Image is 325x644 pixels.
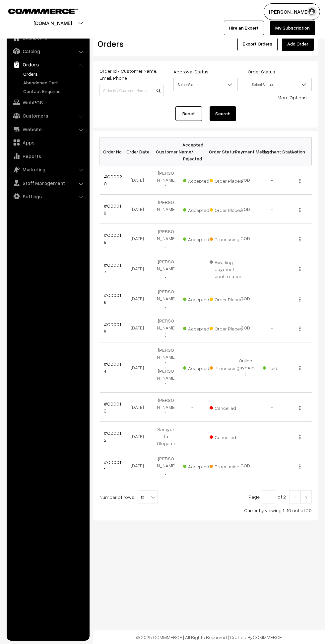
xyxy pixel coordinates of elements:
[210,106,236,121] button: Search
[232,451,259,480] td: COD
[8,58,87,70] a: Orders
[153,253,179,284] td: [PERSON_NAME]
[285,138,312,165] th: Action
[183,234,216,243] span: Accepted
[270,21,315,35] a: My Subscription
[299,366,300,370] img: Menu
[104,430,121,443] a: #OD0012
[248,79,311,90] span: Select Status
[183,323,216,332] span: Accepted
[99,507,312,514] div: Currently viewing 1-10 out of 20
[232,342,259,393] td: Online payment
[153,393,179,422] td: [PERSON_NAME]
[248,78,312,91] span: Select Status
[138,490,158,504] span: 10
[126,253,153,284] td: [DATE]
[8,123,87,135] a: Website
[253,634,282,640] a: COMMMERCE
[99,494,134,501] span: Number of rows
[126,224,153,253] td: [DATE]
[153,165,179,195] td: [PERSON_NAME]
[248,494,260,500] span: Page
[299,267,300,271] img: Menu
[104,232,121,245] a: #OD0018
[126,342,153,393] td: [DATE]
[210,257,243,280] span: Awaiting payment confirmation
[299,237,300,241] img: Menu
[232,284,259,313] td: COD
[183,205,216,214] span: Accepted
[8,190,87,202] a: Settings
[206,138,232,165] th: Order Status
[278,494,286,500] span: of 2
[259,393,285,422] td: -
[210,205,243,214] span: Order Placed
[183,461,216,470] span: Accepted
[126,165,153,195] td: [DATE]
[232,195,259,224] td: COD
[179,253,206,284] td: -
[179,422,206,451] td: -
[303,496,309,500] img: Right
[153,284,179,313] td: [PERSON_NAME]
[126,451,153,480] td: [DATE]
[299,297,300,302] img: Menu
[210,432,243,441] span: Cancelled
[179,393,206,422] td: -
[22,88,87,95] a: Contact Enquires
[183,294,216,303] span: Accepted
[210,403,243,412] span: Cancelled
[232,313,259,342] td: COD
[237,37,278,51] button: Export Orders
[153,451,179,480] td: [PERSON_NAME]
[104,322,121,334] a: #OD0015
[8,110,87,122] a: Customers
[299,326,300,331] img: Menu
[259,224,285,253] td: -
[104,401,121,414] a: #OD0013
[138,491,157,504] span: 10
[126,422,153,451] td: [DATE]
[153,224,179,253] td: [PERSON_NAME]
[8,177,87,189] a: Staff Management
[263,363,296,372] span: Paid
[153,342,179,393] td: [PERSON_NAME] [PERSON_NAME]
[299,464,300,469] img: Menu
[259,253,285,284] td: -
[278,95,307,100] a: More Options
[10,15,95,31] button: [DOMAIN_NAME]
[259,422,285,451] td: -
[126,393,153,422] td: [DATE]
[8,150,87,162] a: Reports
[264,3,320,20] button: [PERSON_NAME]
[210,461,243,470] span: Processing
[282,37,314,51] a: Add Order
[210,294,243,303] span: Order Placed
[175,106,202,121] a: Reset
[8,9,78,14] img: COMMMERCE
[183,363,216,372] span: Accepted
[22,79,87,86] a: Abandoned Cart
[173,68,209,75] label: Approval Status
[104,361,121,374] a: #OD0014
[299,406,300,410] img: Menu
[174,79,237,90] span: Select Status
[179,138,206,165] th: Accepted / Rejected
[8,137,87,148] a: Apps
[153,422,179,451] td: Samyukta Oluganti
[210,176,243,184] span: Order Placed
[100,138,126,165] th: Order No
[8,7,66,15] a: COMMMERCE
[8,45,87,57] a: Catalog
[93,630,325,644] footer: © 2025 COMMMERCE | All Rights Reserved | Crafted By
[153,313,179,342] td: [PERSON_NAME]
[104,292,121,305] a: #OD0016
[299,179,300,183] img: Menu
[292,496,298,500] img: Left
[126,284,153,313] td: [DATE]
[259,195,285,224] td: -
[104,174,122,186] a: #OD0020
[99,84,163,97] input: Order Id / Customer Name / Customer Email / Customer Phone
[307,7,317,17] img: user
[8,163,87,175] a: Marketing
